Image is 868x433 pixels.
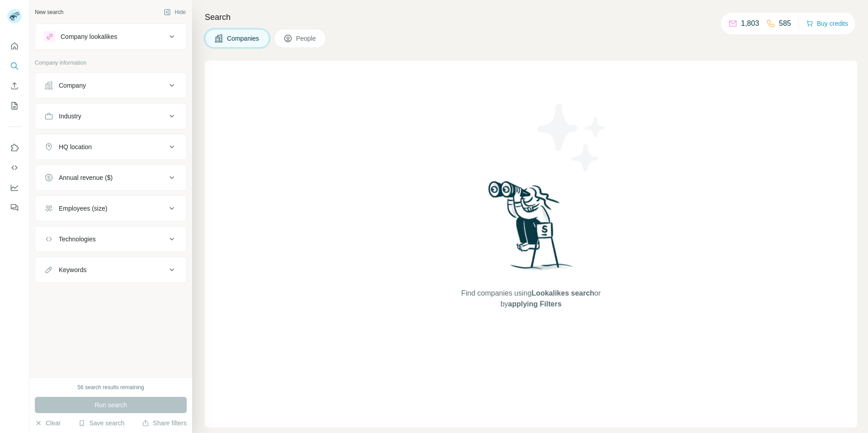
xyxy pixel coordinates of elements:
[157,5,192,19] button: Hide
[59,204,107,213] div: Employees (size)
[35,105,186,127] button: Industry
[484,179,578,279] img: Surfe Illustration - Woman searching with binoculars
[7,179,22,196] button: Dashboard
[532,289,594,297] span: Lookalikes search
[142,419,187,428] button: Share filters
[7,98,22,114] button: My lists
[59,173,113,182] div: Annual revenue ($)
[59,265,86,274] div: Keywords
[35,228,186,250] button: Technologies
[35,198,186,219] button: Employees (size)
[77,383,144,391] div: 56 search results remaining
[7,38,22,54] button: Quick start
[35,59,187,67] p: Company information
[35,26,186,47] button: Company lookalikes
[741,18,759,29] p: 1,803
[35,259,186,281] button: Keywords
[296,34,317,43] span: People
[35,419,61,428] button: Clear
[531,97,613,178] img: Surfe Illustration - Stars
[7,160,22,176] button: Use Surfe API
[35,8,63,16] div: New search
[7,58,22,74] button: Search
[35,167,186,188] button: Annual revenue ($)
[59,81,86,90] div: Company
[7,140,22,156] button: Use Surfe on LinkedIn
[59,235,96,244] div: Technologies
[227,34,260,43] span: Companies
[806,17,848,30] button: Buy credits
[35,136,186,158] button: HQ location
[205,11,857,24] h4: Search
[458,288,603,310] span: Find companies using or by
[61,32,117,41] div: Company lookalikes
[779,18,791,29] p: 585
[7,78,22,94] button: Enrich CSV
[59,142,92,151] div: HQ location
[78,419,124,428] button: Save search
[59,112,81,121] div: Industry
[35,75,186,96] button: Company
[508,300,561,308] span: applying Filters
[7,199,22,216] button: Feedback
